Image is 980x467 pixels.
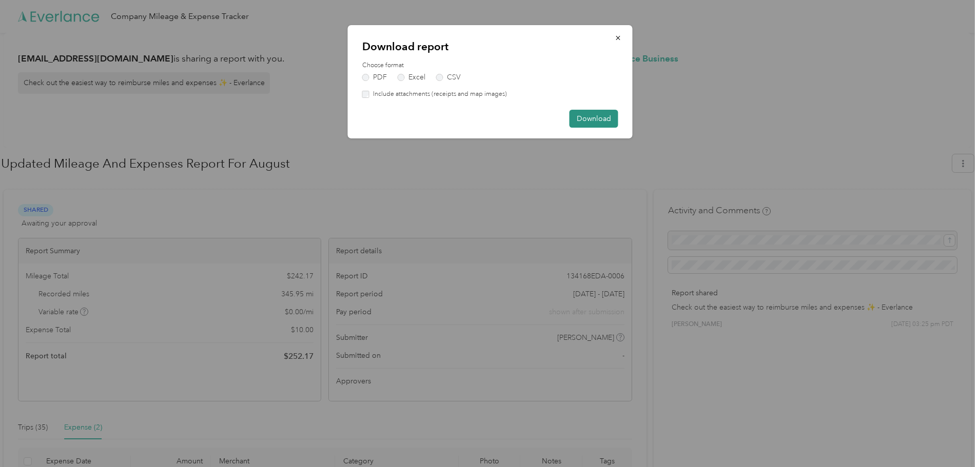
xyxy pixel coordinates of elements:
[362,39,618,54] p: Download report
[369,90,507,99] label: Include attachments (receipts and map images)
[436,74,461,81] label: CSV
[362,74,387,81] label: PDF
[570,110,618,128] button: Download
[362,61,618,70] label: Choose format
[398,74,425,81] label: Excel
